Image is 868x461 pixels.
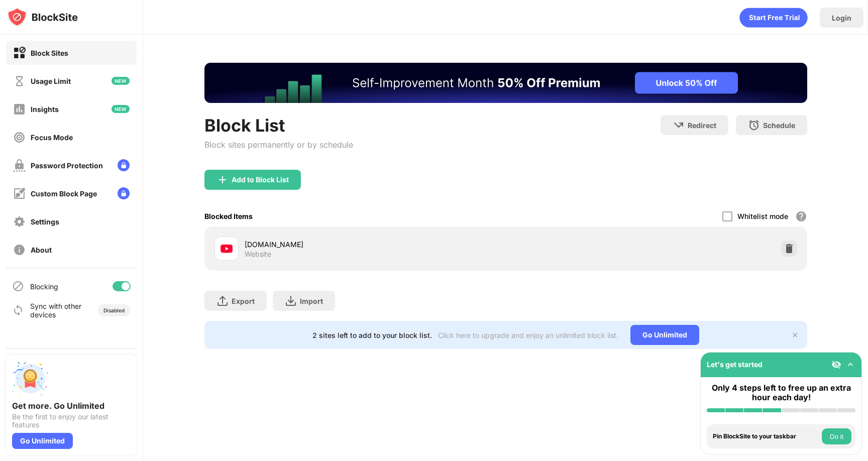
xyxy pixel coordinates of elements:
div: Be the first to enjoy our latest features [12,413,131,429]
img: favicons [221,243,233,255]
div: Schedule [763,121,795,130]
div: Get more. Go Unlimited [12,401,131,411]
img: blocking-icon.svg [12,280,24,292]
div: [DOMAIN_NAME] [245,239,506,250]
div: Block List [204,115,353,136]
div: Let's get started [707,360,763,369]
img: new-icon.svg [112,105,130,113]
div: Blocked Items [204,212,253,220]
div: Whitelist mode [737,212,788,220]
img: focus-off.svg [13,131,26,144]
div: Sync with other devices [30,302,82,319]
div: Custom Block Page [31,189,97,198]
button: Do it [822,428,851,444]
img: insights-off.svg [13,103,26,116]
img: lock-menu.svg [118,187,130,199]
div: Block sites permanently or by schedule [204,140,353,150]
div: Password Protection [31,161,103,170]
img: eye-not-visible.svg [831,360,841,370]
div: Usage Limit [31,77,71,85]
div: Settings [31,217,59,226]
img: x-button.svg [791,331,799,339]
img: omni-setup-toggle.svg [845,360,855,370]
img: block-on.svg [13,47,26,59]
div: Focus Mode [31,133,73,142]
div: Login [832,14,851,22]
img: sync-icon.svg [12,304,24,316]
div: Insights [31,105,59,113]
img: about-off.svg [13,244,26,256]
div: Export [232,297,255,305]
img: lock-menu.svg [118,159,130,171]
div: Add to Block List [232,176,289,184]
div: Pin BlockSite to your taskbar [713,433,819,440]
img: settings-off.svg [13,215,26,228]
div: Go Unlimited [630,325,699,345]
iframe: Banner [204,63,807,103]
img: time-usage-off.svg [13,75,26,87]
div: Import [300,297,323,305]
div: Disabled [103,307,125,313]
div: Redirect [688,121,716,130]
img: logo-blocksite.svg [7,7,78,27]
div: About [31,246,52,254]
div: Blocking [30,282,58,291]
img: customize-block-page-off.svg [13,187,26,200]
div: Website [245,250,271,259]
img: push-unlimited.svg [12,361,48,397]
div: Click here to upgrade and enjoy an unlimited block list. [438,331,618,339]
div: 2 sites left to add to your block list. [312,331,432,339]
div: Block Sites [31,49,68,57]
div: animation [739,8,808,28]
div: Only 4 steps left to free up an extra hour each day! [707,383,855,402]
img: new-icon.svg [112,77,130,85]
img: password-protection-off.svg [13,159,26,172]
div: Go Unlimited [12,433,73,449]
